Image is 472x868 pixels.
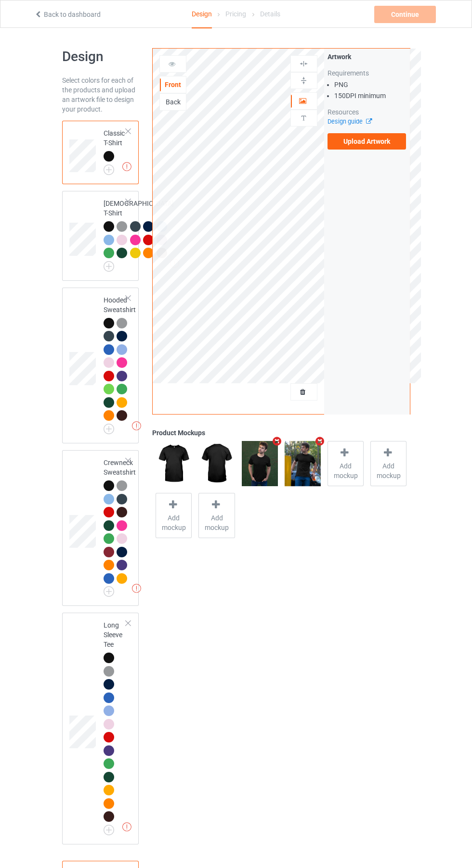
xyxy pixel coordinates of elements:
[328,461,363,480] span: Add mockup
[34,11,101,18] a: Back to dashboard
[328,68,406,78] div: Requirements
[198,493,235,538] div: Add mockup
[328,133,406,150] label: Upload Artwork
[328,441,364,486] div: Add mockup
[299,76,308,85] img: svg%3E%0A
[271,436,283,446] i: Remove mockup
[122,162,131,171] img: exclamation icon
[242,441,278,486] img: regular.jpg
[104,825,114,835] img: svg+xml;base64,PD94bWwgdmVyc2lvbj0iMS4wIiBlbmNvZGluZz0iVVRGLTgiPz4KPHN2ZyB3aWR0aD0iMjJweCIgaGVpZ2...
[334,91,406,101] li: 150 DPI minimum
[260,0,280,27] div: Details
[328,118,371,125] a: Design guide
[328,52,406,62] div: Artwork
[160,97,186,107] div: Back
[104,128,127,172] div: Classic T-Shirt
[370,441,406,486] div: Add mockup
[62,75,139,114] div: Select colors for each of the products and upload an artwork file to design your product.
[160,80,186,89] div: Front
[371,461,406,480] span: Add mockup
[104,586,114,597] img: svg+xml;base64,PD94bWwgdmVyc2lvbj0iMS4wIiBlbmNvZGluZz0iVVRGLTgiPz4KPHN2ZyB3aWR0aD0iMjJweCIgaGVpZ2...
[104,620,127,832] div: Long Sleeve Tee
[104,295,136,431] div: Hooded Sweatshirt
[62,121,139,184] div: Classic T-Shirt
[104,164,114,175] img: svg+xml;base64,PD94bWwgdmVyc2lvbj0iMS4wIiBlbmNvZGluZz0iVVRGLTgiPz4KPHN2ZyB3aWR0aD0iMjJweCIgaGVpZ2...
[62,288,139,443] div: Hooded Sweatshirt
[225,0,246,27] div: Pricing
[62,191,139,281] div: [DEMOGRAPHIC_DATA] T-Shirt
[104,199,174,268] div: [DEMOGRAPHIC_DATA] T-Shirt
[285,441,321,486] img: regular.jpg
[104,424,114,434] img: svg+xml;base64,PD94bWwgdmVyc2lvbj0iMS4wIiBlbmNvZGluZz0iVVRGLTgiPz4KPHN2ZyB3aWR0aD0iMjJweCIgaGVpZ2...
[104,261,114,272] img: svg+xml;base64,PD94bWwgdmVyc2lvbj0iMS4wIiBlbmNvZGluZz0iVVRGLTgiPz4KPHN2ZyB3aWR0aD0iMjJweCIgaGVpZ2...
[199,513,234,532] span: Add mockup
[156,513,191,532] span: Add mockup
[328,107,406,117] div: Resources
[132,421,141,430] img: exclamation icon
[299,59,308,68] img: svg%3E%0A
[122,822,131,831] img: exclamation icon
[62,613,139,844] div: Long Sleeve Tee
[299,113,308,123] img: svg%3E%0A
[314,436,326,446] i: Remove mockup
[62,450,139,606] div: Crewneck Sweatshirt
[334,80,406,89] li: PNG
[104,458,136,593] div: Crewneck Sweatshirt
[156,441,192,486] img: regular.jpg
[156,493,192,538] div: Add mockup
[62,48,139,65] h1: Design
[152,428,410,438] div: Product Mockups
[132,584,141,593] img: exclamation icon
[198,441,235,486] img: regular.jpg
[192,0,212,28] div: Design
